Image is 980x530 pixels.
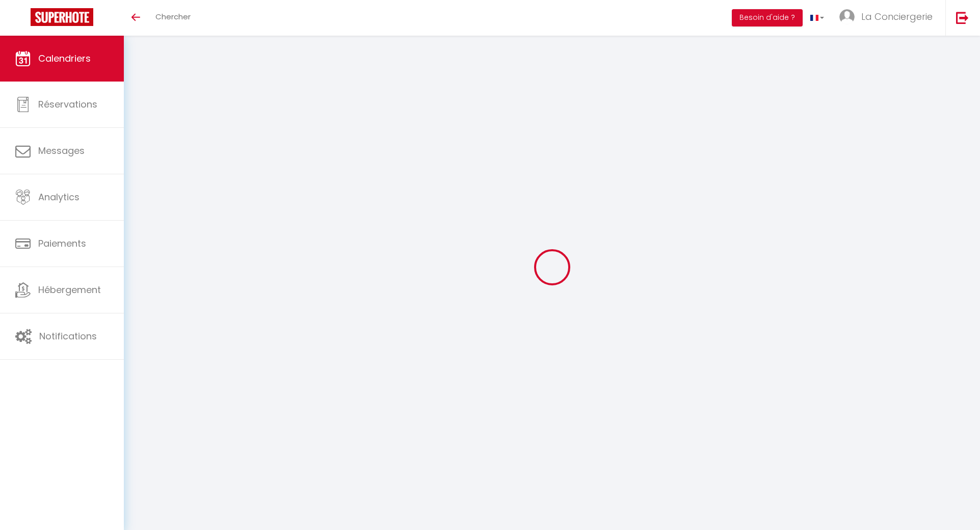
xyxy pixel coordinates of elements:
span: Réservations [38,98,97,111]
span: Notifications [39,330,97,342]
img: logout [956,11,969,24]
span: Calendriers [38,52,91,65]
span: Chercher [155,11,191,22]
button: Besoin d'aide ? [732,9,803,26]
img: Super Booking [31,8,93,26]
span: Paiements [38,237,86,250]
span: Hébergement [38,283,101,296]
span: Analytics [38,191,80,203]
span: La Conciergerie [861,10,933,23]
img: ... [839,9,855,24]
span: Messages [38,144,85,157]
